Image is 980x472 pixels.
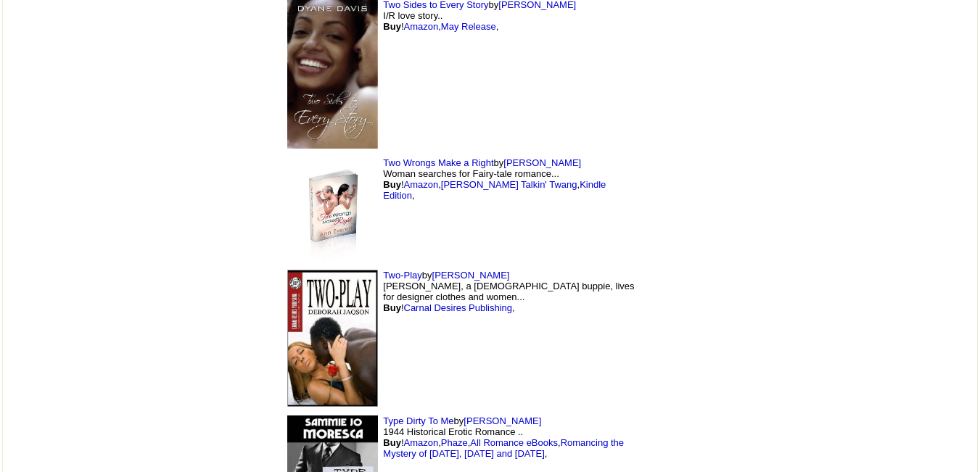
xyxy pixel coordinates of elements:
[650,30,708,117] img: shim.gif
[441,179,577,190] a: [PERSON_NAME] Talkin' Twang
[383,179,401,190] b: Buy
[383,437,624,459] a: Romancing the Mystery of [DATE], [DATE] and [DATE]
[464,415,541,426] a: [PERSON_NAME]
[287,157,378,262] img: 66660.jpg
[470,437,558,448] a: All Romance eBooks
[383,157,493,168] a: Two Wrongs Make a Right
[722,78,725,82] img: shim.gif
[441,21,496,32] a: May Release
[383,415,624,459] font: by 1944 Historical Erotic Romance .. ! , , , ,
[383,157,606,201] font: by Woman searches for Fairy-tale romance... ! , , ,
[383,179,606,201] a: Kindle Edition
[722,343,725,347] img: shim.gif
[441,437,468,448] a: Phaze
[383,270,421,281] a: Two-Play
[404,179,439,190] a: Amazon
[287,270,378,406] img: 31057.jpg
[383,415,453,426] a: Type Dirty To Me
[722,214,725,218] img: shim.gif
[503,157,581,168] a: [PERSON_NAME]
[404,437,439,448] a: Amazon
[404,21,439,32] a: Amazon
[650,166,708,253] img: shim.gif
[383,302,401,313] b: Buy
[383,437,401,448] b: Buy
[383,270,634,313] font: by [PERSON_NAME], a [DEMOGRAPHIC_DATA] buppie, lives for designer clothes and women... ! ,
[650,294,708,381] img: shim.gif
[383,21,401,32] b: Buy
[404,302,513,313] a: Carnal Desires Publishing
[432,270,510,281] a: [PERSON_NAME]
